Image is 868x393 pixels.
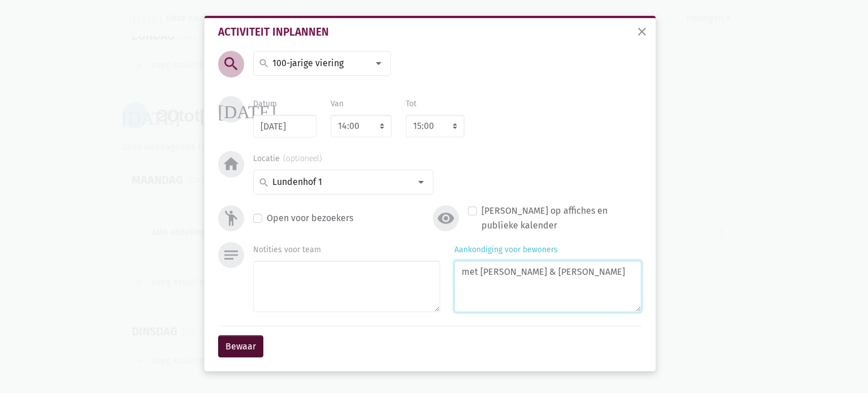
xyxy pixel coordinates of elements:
i: home [222,155,240,173]
button: Bewaar [218,335,263,358]
i: search [222,55,240,73]
i: visibility [437,209,455,227]
label: Notities voor team [253,244,321,256]
label: [PERSON_NAME] op affiches en publieke kalender [481,204,641,232]
label: Tot [406,98,416,110]
label: Aankondiging voor bewoners [454,244,558,256]
button: sluiten [631,20,653,45]
label: Locatie [253,153,322,165]
i: [DATE] [218,100,276,118]
i: notes [222,246,240,264]
label: Open voor bezoekers [267,211,353,226]
label: Datum [253,98,277,110]
i: emoji_people [222,209,240,227]
input: Lundenhof 1 [271,175,410,189]
div: Activiteit inplannen [218,27,642,37]
label: Van [331,98,344,110]
input: 100-jarige viering [271,56,368,71]
span: close [635,25,649,38]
